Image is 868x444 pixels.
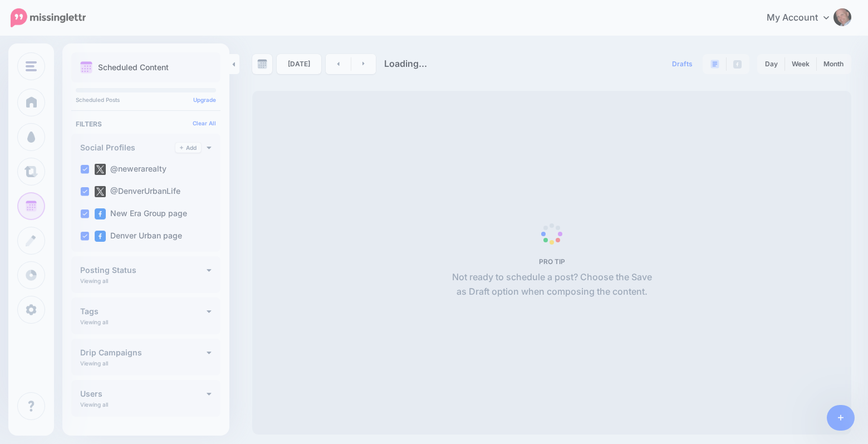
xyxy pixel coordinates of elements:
[80,360,108,367] p: Viewing all
[95,164,166,175] label: @newerarealty
[80,401,108,408] p: Viewing all
[76,120,216,128] h4: Filters
[817,55,850,73] a: Month
[758,55,784,73] a: Day
[80,349,207,357] h4: Drip Campaigns
[733,60,742,69] img: facebook-grey-square.png
[95,208,106,219] img: facebook-square.png
[384,58,427,69] span: Loading...
[80,319,108,325] p: Viewing all
[672,61,693,67] span: Drafts
[80,277,108,284] p: Viewing all
[95,208,187,219] label: New Era Group page
[193,120,216,126] a: Clear All
[80,308,207,315] h4: Tags
[76,97,216,103] p: Scheduled Posts
[11,8,86,27] img: Missinglettr
[710,60,719,69] img: paragraph-boxed.png
[26,61,37,71] img: menu.png
[95,164,106,175] img: twitter-square.png
[448,257,656,266] h5: PRO TIP
[80,266,207,274] h4: Posting Status
[665,54,699,74] a: Drafts
[80,390,207,398] h4: Users
[785,55,816,73] a: Week
[277,54,321,74] a: [DATE]
[193,96,216,103] a: Upgrade
[95,231,106,242] img: facebook-square.png
[98,64,169,71] p: Scheduled Content
[175,143,201,153] a: Add
[756,4,851,32] a: My Account
[95,186,106,197] img: twitter-square.png
[80,61,92,74] img: calendar.png
[95,231,182,242] label: Denver Urban page
[257,59,267,69] img: calendar-grey-darker.png
[448,270,656,299] p: Not ready to schedule a post? Choose the Save as Draft option when composing the content.
[80,144,175,152] h4: Social Profiles
[95,186,180,197] label: @DenverUrbanLife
